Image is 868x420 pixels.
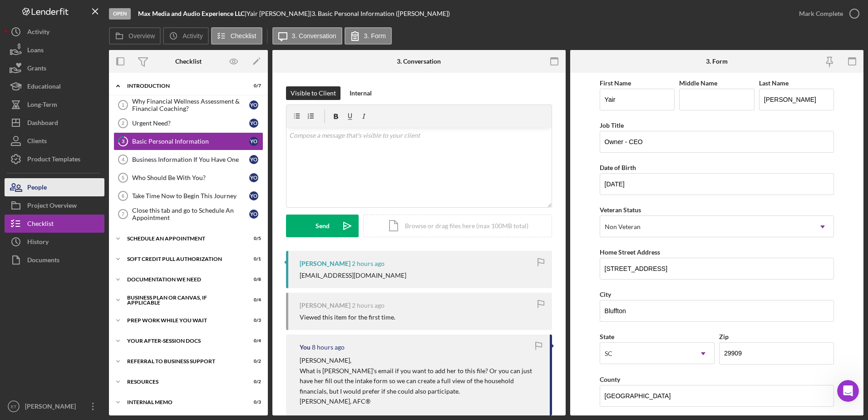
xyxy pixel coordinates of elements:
div: 0 / 1 [245,256,261,262]
div: 0 / 2 [245,379,261,385]
div: Urgent Need? [132,120,249,127]
button: Send [286,215,359,237]
div: Clients [27,132,47,152]
div: Project Overview [27,196,77,217]
div: 0 / 8 [245,277,261,282]
div: Visible to Client [291,86,336,100]
label: Checklist [231,32,256,40]
p: [PERSON_NAME], [300,355,541,365]
a: 4Business Information If You Have OneYO [113,150,263,169]
tspan: 2 [122,120,124,126]
div: Hi [PERSON_NAME],Thank you for reaching out. The email address is how we uniquely identify a pers... [7,20,149,268]
div: Close this tab and go to Schedule An Appointment [132,207,249,221]
button: Upload attachment [43,298,50,305]
div: 3. Form [706,58,728,65]
button: Clients [5,132,104,150]
a: 1Why Financial Wellness Assessment & Financial Coaching?YO [113,96,263,114]
div: Your After-Session Docs [127,338,238,344]
div: 0 / 5 [245,236,261,241]
button: Loans [5,41,104,59]
label: Job Title [600,121,624,129]
div: Business Information If You Have One [132,156,249,163]
button: Dashboard [5,114,104,132]
div: 3. Basic Personal Information ([PERSON_NAME]) [311,10,450,17]
time: 2025-08-20 23:59 [352,302,385,309]
a: Educational [5,77,104,95]
button: Emoji picker [14,298,21,305]
div: 0 / 4 [245,338,261,344]
div: Yair [PERSON_NAME] | [247,10,311,17]
tspan: 1 [122,102,124,108]
button: History [5,233,104,251]
p: What is [PERSON_NAME]'s email if you want to add her to this file? Or you can just have her fill ... [300,366,541,396]
button: Gif picker [29,298,36,305]
a: 2Urgent Need?YO [113,114,263,132]
div: Educational [27,77,61,98]
a: Activity [5,23,104,41]
div: People [27,178,47,199]
button: ET[PERSON_NAME] [5,397,104,415]
time: 2025-08-20 18:10 [312,344,345,351]
button: Internal [345,86,376,100]
tspan: 6 [122,193,124,199]
button: Long-Term [5,95,104,114]
a: [URL][DOMAIN_NAME] [44,209,115,216]
div: Soft Credit Pull Authorization [127,256,238,262]
a: 3Basic Personal InformationYO [113,132,263,150]
div: You [300,344,311,351]
a: 5Who Should Be With You?YO [113,169,263,187]
div: Y O [249,173,258,182]
div: Long-Term [27,95,57,116]
div: Introduction [127,83,238,89]
div: Schedule An Appointment [127,236,238,241]
button: Project Overview [5,196,104,215]
p: Active 2h ago [44,11,84,20]
div: Y O [249,119,258,128]
div: Mark Complete [799,5,843,23]
a: [EMAIL_ADDRESS][DOMAIN_NAME] [20,165,131,172]
label: County [600,375,620,383]
label: City [600,290,611,298]
div: Product Templates [27,150,80,170]
div: Dashboard [27,114,58,134]
button: Activity [163,27,208,45]
div: 3. Conversation [397,58,441,65]
tspan: 4 [122,157,125,162]
button: Visible to Client [286,86,340,100]
label: First Name [600,79,631,87]
div: Checklist [175,58,202,65]
div: [PERSON_NAME] [300,260,350,267]
label: Date of Birth [600,164,636,171]
div: Send [316,215,330,237]
tspan: 5 [122,175,124,180]
div: SC [605,350,612,357]
p: [PERSON_NAME], AFC® [300,396,541,406]
div: 0 / 3 [245,318,261,323]
div: Y O [249,100,258,110]
button: Grants [5,59,104,77]
time: 2025-08-21 00:00 [352,260,385,267]
label: Last Name [759,79,789,87]
button: Product Templates [5,150,104,168]
div: Y O [249,210,258,219]
label: 3. Form [364,32,386,40]
label: Overview [128,32,155,40]
a: People [5,178,104,196]
label: Activity [182,32,202,40]
div: | [138,10,247,17]
div: Basic Personal Information [132,138,249,145]
div: Hi [PERSON_NAME], [15,26,142,35]
button: Home [142,4,159,21]
div: [PERSON_NAME] [23,397,82,418]
div: Y O [249,191,258,200]
div: Y O [249,155,258,164]
div: Best, [15,245,142,254]
b: Max Media and Audio Experience LLC [138,10,245,17]
div: Take Time Now to Begin This Journey [132,192,249,200]
a: Checklist [5,215,104,233]
a: 7Close this tab and go to Schedule An AppointmentYO [113,205,263,223]
div: Documentation We Need [127,277,238,282]
div: Christina says… [7,20,174,284]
